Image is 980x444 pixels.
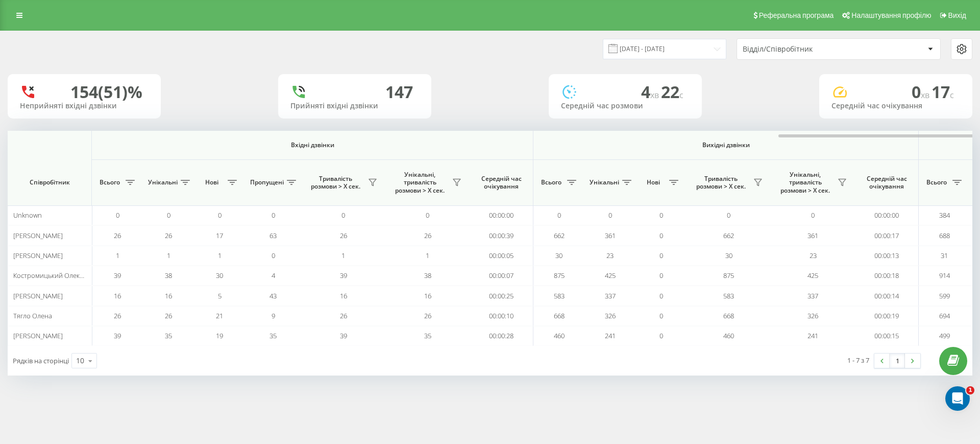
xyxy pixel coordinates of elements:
span: 0 [608,211,612,220]
div: 10 [76,356,84,366]
span: 0 [272,251,275,260]
span: 694 [939,311,950,320]
span: 30 [725,251,732,260]
td: 00:00:39 [470,225,533,245]
span: 0 [659,251,663,260]
span: 1 [167,251,170,260]
td: 00:00:17 [855,225,919,245]
span: Вихідні дзвінки [557,141,895,149]
span: 39 [114,271,121,280]
span: [PERSON_NAME] [13,291,63,300]
td: 00:00:13 [855,246,919,266]
span: 914 [939,271,950,280]
span: 26 [340,231,347,240]
span: 326 [605,311,616,320]
span: 1 [116,251,119,260]
span: 875 [554,271,565,280]
span: 241 [807,331,818,340]
span: c [679,89,683,101]
span: 425 [807,271,818,280]
span: Налаштування профілю [851,11,931,19]
span: Всього [924,178,949,186]
span: 43 [269,291,277,300]
td: 00:00:10 [470,306,533,326]
span: 26 [165,231,172,240]
span: 241 [605,331,616,340]
span: 0 [218,211,222,220]
span: Унікальні, тривалість розмови > Х сек. [390,171,449,195]
span: 39 [114,331,121,340]
span: 0 [659,231,663,240]
span: 5 [218,291,222,300]
div: 154 (51)% [70,82,142,102]
span: хв [921,89,932,101]
td: 00:00:19 [855,306,919,326]
span: 63 [269,231,277,240]
span: Середній час очікування [863,175,911,191]
span: Всього [538,178,564,186]
td: 00:00:05 [470,246,533,266]
span: 22 [661,81,683,103]
span: 0 [272,211,275,220]
span: 1 [966,386,974,394]
div: Неприйняті вхідні дзвінки [20,102,149,110]
span: [PERSON_NAME] [13,331,63,340]
div: Відділ/Співробітник [743,45,865,54]
a: 1 [890,354,905,368]
span: 0 [659,211,663,220]
span: 26 [424,311,431,320]
span: 26 [424,231,431,240]
span: c [950,89,954,101]
span: 0 [659,311,663,320]
span: 26 [114,311,121,320]
td: 00:00:25 [470,286,533,306]
span: 35 [269,331,277,340]
span: 23 [810,251,817,260]
iframe: Intercom live chat [945,386,970,411]
div: Середній час розмови [561,102,690,110]
td: 00:00:00 [855,205,919,225]
span: 1 [426,251,429,260]
span: Унікальні [148,178,178,186]
span: 23 [606,251,614,260]
span: 0 [659,271,663,280]
span: [PERSON_NAME] [13,251,63,260]
td: 00:00:18 [855,266,919,286]
span: 361 [807,231,818,240]
td: 00:00:07 [470,266,533,286]
div: Середній час очікування [831,102,960,110]
span: 38 [424,271,431,280]
span: 0 [167,211,170,220]
span: 26 [165,311,172,320]
span: 16 [165,291,172,300]
span: Співробітник [16,178,83,186]
span: Реферальна програма [759,11,834,19]
span: 26 [340,311,347,320]
span: 0 [727,211,730,220]
div: 1 - 7 з 7 [847,355,869,365]
span: 337 [807,291,818,300]
span: 16 [114,291,121,300]
span: 1 [341,251,345,260]
span: 17 [216,231,223,240]
span: 35 [424,331,431,340]
span: 0 [659,331,663,340]
span: Вихід [948,11,966,19]
span: 38 [165,271,172,280]
span: Унікальні [590,178,619,186]
span: 39 [340,331,347,340]
span: 662 [554,231,565,240]
td: 00:00:14 [855,286,919,306]
span: 662 [723,231,734,240]
span: 326 [807,311,818,320]
span: 30 [216,271,223,280]
span: 0 [912,81,932,103]
span: 39 [340,271,347,280]
span: Середній час очікування [477,175,525,191]
span: 19 [216,331,223,340]
td: 00:00:15 [855,326,919,346]
span: 668 [723,311,734,320]
span: 4 [272,271,275,280]
span: Рядків на сторінці [13,356,69,365]
span: 599 [939,291,950,300]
